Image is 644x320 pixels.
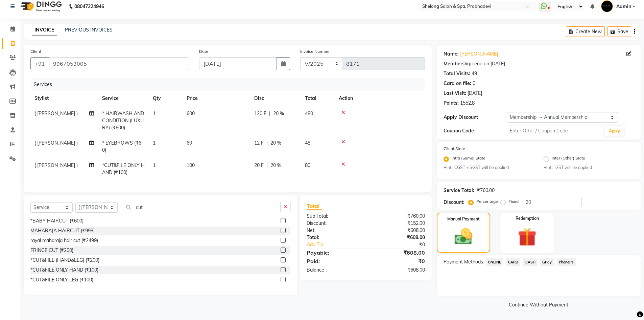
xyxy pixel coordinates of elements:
[30,48,41,55] label: Client
[444,187,474,194] div: Service Total:
[30,57,49,70] button: +91
[452,155,485,163] label: Intra (Same) State
[472,70,477,77] div: 49
[305,162,310,168] span: 80
[366,266,430,274] div: ₹608.00
[30,217,84,225] div: *BABY HAIRCUT (₹600)
[30,257,99,264] div: *CUT&FILE (HAND&LEG) (₹200)
[486,258,503,266] span: ONLINE
[607,26,631,37] button: Save
[254,140,264,147] span: 12 F
[366,227,430,234] div: ₹608.00
[447,216,480,222] label: Manual Payment
[477,187,495,194] div: ₹760.00
[307,202,322,210] span: Total
[183,91,250,106] th: Price
[301,91,335,106] th: Total
[102,110,144,131] span: * HAIRWASH AND CONDITION (LUXURY) (₹600)
[302,257,366,265] div: Paid:
[266,140,268,147] span: |
[250,91,301,106] th: Disc
[444,258,483,265] span: Payment Methods
[153,140,156,146] span: 1
[460,100,475,107] div: 1552.8
[460,50,498,58] a: [PERSON_NAME]
[444,80,471,87] div: Card on file:
[302,220,366,227] div: Discount:
[30,227,95,234] div: MAHARAJA HAIRCUT (₹999)
[270,140,281,147] span: 20 %
[123,202,281,212] input: Search or Scan
[566,26,605,37] button: Create New
[34,162,78,168] span: ( [PERSON_NAME] )
[30,276,93,283] div: *CUT&FILE ONLY LEG (₹100)
[302,249,366,257] div: Payable:
[187,162,195,168] span: 100
[516,215,539,221] label: Redemption
[302,227,366,234] div: Net:
[30,91,98,106] th: Stylist
[552,155,585,163] label: Inter (Other) State
[149,91,183,106] th: Qty
[605,126,624,136] button: Apply
[302,241,376,248] a: Add Tip
[269,110,270,117] span: |
[366,257,430,265] div: ₹0
[377,241,430,248] div: ₹0
[444,199,464,206] div: Discount:
[153,110,156,116] span: 1
[444,90,466,97] div: Last Visit:
[32,24,57,36] a: INVOICE
[523,258,538,266] span: CASH
[508,198,519,205] label: Fixed
[366,213,430,220] div: ₹760.00
[102,140,141,153] span: * EYEBROWS (₹60)
[31,78,430,91] div: Services
[444,146,465,152] label: Client State
[366,220,430,227] div: ₹152.00
[444,114,507,121] div: Apply Discount
[444,100,459,107] div: Points:
[468,90,482,97] div: [DATE]
[49,57,189,70] input: Search by Name/Mobile/Email/Code
[65,27,113,33] a: PREVIOUS INVOICES
[254,162,264,169] span: 20 F
[335,91,425,106] th: Action
[444,70,470,77] div: Total Visits:
[601,0,613,12] img: Admin
[449,226,478,247] img: _cash.svg
[302,234,366,241] div: Total:
[102,162,145,175] span: *CUT&FILE ONLY HAND (₹100)
[473,80,475,87] div: 0
[305,140,310,146] span: 48
[300,48,330,55] label: Invoice Number
[187,140,192,146] span: 60
[540,258,554,266] span: GPay
[34,140,78,146] span: ( [PERSON_NAME] )
[34,110,78,116] span: ( [PERSON_NAME] )
[30,266,98,274] div: *CUT&FILE ONLY HAND (₹100)
[616,3,631,10] span: Admin
[98,91,149,106] th: Service
[506,258,520,266] span: CARD
[544,165,634,171] small: Hint : IGST will be applied
[187,110,195,116] span: 600
[438,301,639,308] a: Continue Without Payment
[444,165,534,171] small: Hint : CGST + SGST will be applied
[557,258,576,266] span: PhonePe
[444,127,507,134] div: Coupon Code
[476,198,498,205] label: Percentage
[474,60,505,67] div: end on [DATE]
[30,237,98,244] div: rayal maharaja hair cut (₹2499)
[444,60,473,67] div: Membership:
[366,249,430,257] div: ₹608.00
[199,48,208,55] label: Date
[302,266,366,274] div: Balance :
[270,162,281,169] span: 20 %
[444,50,459,58] div: Name:
[273,110,284,117] span: 20 %
[30,247,73,254] div: FRINGE CUT (₹200)
[305,110,313,116] span: 480
[366,234,430,241] div: ₹608.00
[302,213,366,220] div: Sub Total:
